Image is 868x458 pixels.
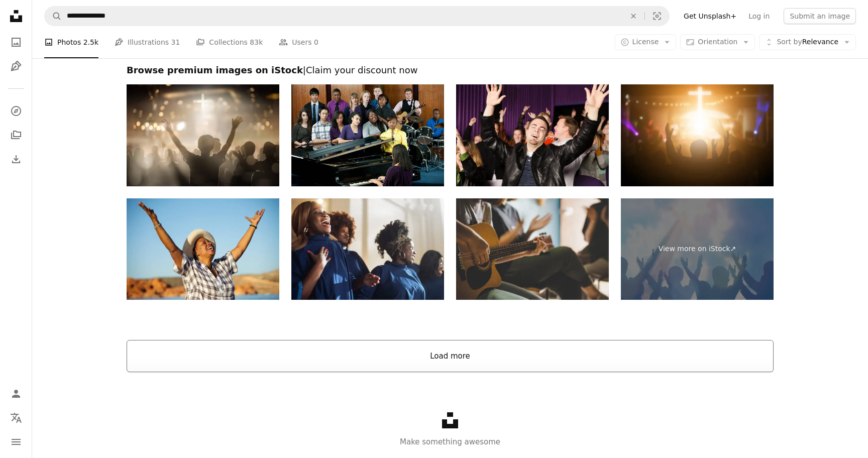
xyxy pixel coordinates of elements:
[6,149,26,169] a: Download History
[777,38,802,46] span: Sort by
[171,37,180,48] span: 31
[6,56,26,76] a: Illustrations
[6,32,26,52] a: Photos
[279,26,318,58] a: Users 0
[196,26,263,58] a: Collections 83k
[615,34,677,50] button: License
[32,436,868,448] p: Make something awesome
[621,84,774,186] img: Christians raising their hands in praise and worship at a night music concert. Eucharist Therapy ...
[291,84,444,186] img: Singing
[303,65,418,75] span: | Claim your discount now
[784,8,856,24] button: Submit an image
[127,64,774,76] h2: Browse premium images on iStock
[678,8,742,24] a: Get Unsplash+
[6,384,26,404] a: Log in / Sign up
[314,37,318,48] span: 0
[44,6,670,26] form: Find visuals sitewide
[45,7,62,26] button: Search Unsplash
[622,7,644,26] button: Clear
[632,38,659,46] span: License
[759,34,856,50] button: Sort byRelevance
[291,198,444,300] img: Black Christian Gospel Singers in Church Clapping and Stomping, Praising Lord Jesus Christ. Song ...
[127,198,279,300] img: Woman Praising
[456,84,609,186] img: Concert Praise
[6,125,26,145] a: Collections
[645,7,669,26] button: Visual search
[127,84,279,186] img: Christians raising their hands in praise and worship at a night music concert
[6,101,26,121] a: Explore
[680,34,755,50] button: Orientation
[6,6,26,28] a: Home — Unsplash
[6,408,26,428] button: Language
[6,432,26,452] button: Menu
[742,8,776,24] a: Log in
[777,37,838,47] span: Relevance
[698,38,737,46] span: Orientation
[127,340,774,372] button: Load more
[621,198,774,300] a: View more on iStock↗
[250,37,263,48] span: 83k
[456,198,609,300] img: Three people pray and praising God together
[115,26,180,58] a: Illustrations 31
